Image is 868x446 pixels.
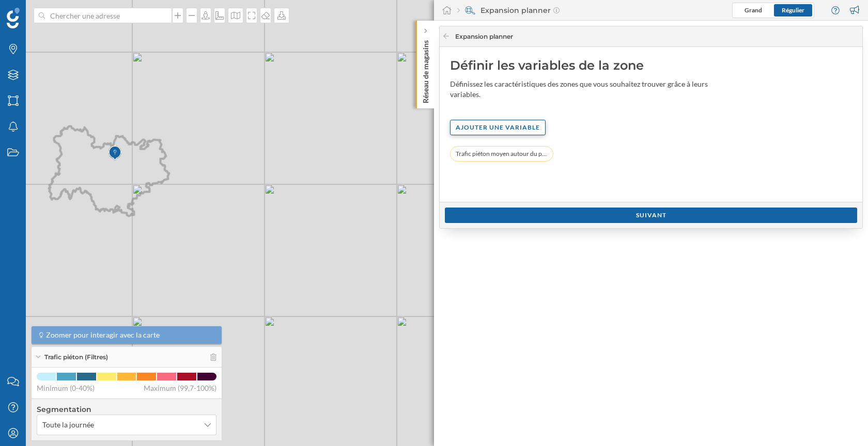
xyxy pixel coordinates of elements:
[44,353,108,362] span: Trafic piéton (Filtres)
[144,383,216,393] span: Maximum (99,7-100%)
[109,143,121,164] img: Marker
[465,5,475,15] img: search-areas.svg
[450,57,852,74] div: Définir les variables de la zone
[782,6,804,14] span: Régulier
[450,79,719,100] div: Définissez les caractéristiques des zones que vous souhaitez trouver grâce à leurs variables.
[421,36,431,103] p: Réseau de magasins
[22,7,59,17] span: Support
[457,5,560,15] div: Expansion planner
[7,8,20,28] img: Logo Geoblink
[37,404,216,415] h4: Segmentation
[42,420,94,430] span: Toute la journée
[37,383,95,393] span: Minimum (0-40%)
[455,32,513,41] span: Expansion planner
[456,149,548,159] span: Trafic piéton moyen autour du point (2024): Toute la journée (Moyenne): 3 400 - 4 600
[46,330,160,340] span: Zoomer pour interagir avec la carte
[745,6,762,14] span: Grand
